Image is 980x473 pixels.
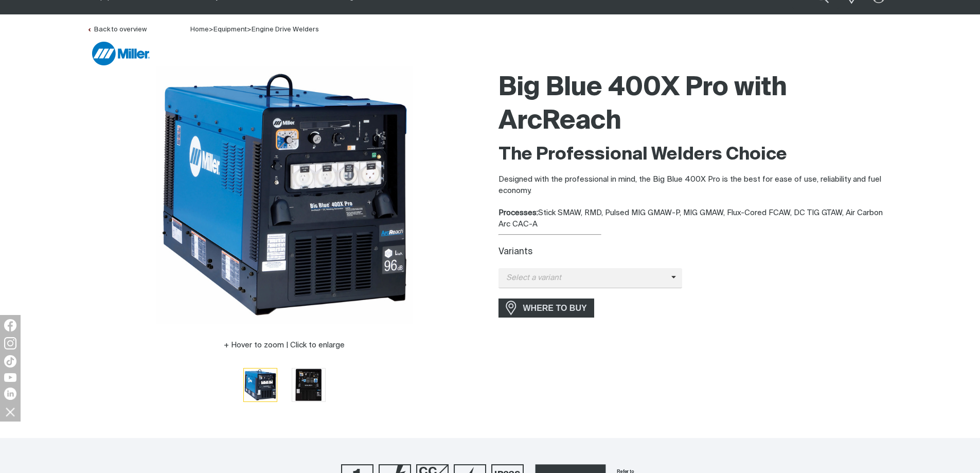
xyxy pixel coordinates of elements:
span: > [209,26,213,33]
a: WHERE TO BUY [498,299,595,318]
img: Big Blue 400X Pro with ArcReach [292,369,325,401]
img: TikTok [4,355,16,367]
p: Designed with the professional in mind, the Big Blue 400X Pro is the best for ease of use, reliab... [498,174,894,197]
img: LinkedIn [4,388,16,400]
a: Equipment [213,26,247,33]
img: YouTube [4,373,16,382]
span: Home [190,26,209,33]
h1: Big Blue 400X Pro with ArcReach [498,72,894,138]
img: hide socials [2,403,19,421]
img: Instagram [4,337,16,349]
a: Back to overview [87,26,147,33]
img: Facebook [4,319,16,331]
img: Big Blue 400X Pro with ArcReach [156,66,413,324]
button: Go to slide 1 [243,368,277,402]
button: Hover to zoom | Click to enlarge [218,339,351,352]
button: Go to slide 2 [292,368,326,402]
a: Engine Drive Welders [252,26,319,33]
span: > [247,26,252,33]
strong: Processes: [498,209,538,217]
label: Variants [498,248,532,256]
span: Select a variant [498,272,671,284]
div: Stick SMAW, RMD, Pulsed MIG GMAW-P, MIG GMAW, Flux-Cored FCAW, DC TIG GTAW, Air Carbon Arc CAC-A [498,207,894,231]
img: Big Blue 400X Pro with ArcReach [244,369,277,401]
img: Miller [92,42,150,65]
a: Home [190,25,209,33]
h2: The Professional Welders Choice [498,144,894,166]
span: WHERE TO BUY [516,300,594,317]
